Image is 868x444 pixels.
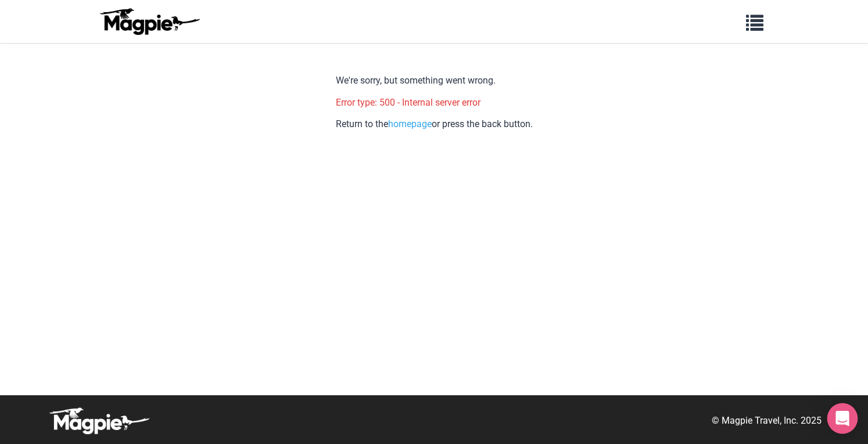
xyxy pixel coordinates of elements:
p: We're sorry, but something went wrong. [336,73,533,88]
p: © Magpie Travel, Inc. 2025 [712,413,822,428]
p: Return to the or press the back button. [336,117,533,132]
img: logo-ab69f6fb50320c5b225c76a69d11143b.png [97,8,202,35]
img: logo-white-d94fa1abed81b67a048b3d0f0ab5b955.png [46,407,151,435]
div: Open Intercom Messenger [827,403,858,434]
p: Error type: 500 - Internal server error [336,95,533,110]
a: homepage [388,118,432,129]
